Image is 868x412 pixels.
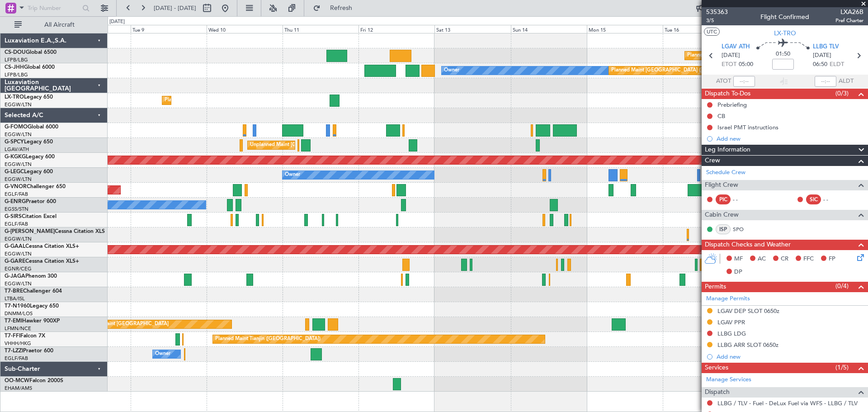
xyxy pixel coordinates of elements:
[5,199,56,204] a: G-ENRGPraetor 600
[823,195,844,204] div: - -
[109,18,125,26] div: [DATE]
[705,240,791,250] span: Dispatch Checks and Weather
[5,199,26,204] span: G-ENRG
[285,168,300,182] div: Owner
[5,221,28,227] a: EGLF/FAB
[165,94,224,107] div: Planned Maint Dusseldorf
[5,348,23,354] span: T7-LZZI
[5,265,32,272] a: EGNR/CEG
[717,123,778,131] div: Israel PMT instructions
[733,195,753,204] div: - -
[5,95,24,100] span: LX-TRO
[734,268,742,277] span: DP
[309,1,363,15] button: Refresh
[716,224,731,234] div: ISP
[716,77,731,86] span: ATOT
[5,378,29,384] span: OO-MCW
[5,169,24,175] span: G-LEGC
[717,101,747,109] div: Prebriefing
[835,17,863,24] span: Pref Charter
[5,65,24,70] span: CS-JHH
[359,25,434,33] div: Fri 12
[758,255,766,264] span: AC
[587,25,663,33] div: Mon 15
[760,12,809,22] div: Flight Confirmed
[774,28,796,38] span: LX-TRO
[611,64,754,77] div: Planned Maint [GEOGRAPHIC_DATA] ([GEOGRAPHIC_DATA])
[835,281,849,291] span: (0/4)
[82,317,169,331] div: Planned Maint [GEOGRAPHIC_DATA]
[717,307,779,315] div: LGAV DEP SLOT 0650z
[5,280,32,287] a: EGGW/LTN
[5,274,25,279] span: G-JAGA
[5,385,32,392] a: EHAM/AMS
[704,28,720,36] button: UTC
[733,76,755,87] input: --:--
[5,184,27,189] span: G-VNOR
[706,7,728,17] span: 535363
[705,387,730,398] span: Dispatch
[5,57,28,63] a: LFPB/LBG
[5,295,25,302] a: LTBA/ISL
[5,259,79,264] a: G-GARECessna Citation XLS+
[5,229,105,234] a: G-[PERSON_NAME]Cessna Citation XLS
[5,50,57,55] a: CS-DOUGlobal 6500
[5,154,55,160] a: G-KGKGLegacy 600
[24,22,95,28] span: All Aircraft
[5,161,32,168] a: EGGW/LTN
[5,124,58,130] a: G-FOMOGlobal 6000
[5,244,79,249] a: G-GAALCessna Citation XLS+
[5,176,32,183] a: EGGW/LTN
[734,255,743,264] span: MF
[5,244,25,249] span: G-GAAL
[322,5,360,11] span: Refresh
[5,50,26,55] span: CS-DOU
[131,25,207,33] div: Tue 9
[706,168,745,177] a: Schedule Crew
[5,318,60,324] a: T7-EMIHawker 900XP
[717,341,778,349] div: LLBG ARR SLOT 0650z
[5,139,24,145] span: G-SPCY
[5,169,53,175] a: G-LEGCLegacy 600
[705,156,720,166] span: Crew
[717,112,725,120] div: CB
[10,18,98,32] button: All Aircraft
[803,255,814,264] span: FFC
[5,229,55,234] span: G-[PERSON_NAME]
[829,255,835,264] span: FP
[705,282,726,292] span: Permits
[706,294,750,303] a: Manage Permits
[687,49,830,62] div: Planned Maint [GEOGRAPHIC_DATA] ([GEOGRAPHIC_DATA])
[5,131,32,138] a: EGGW/LTN
[5,101,32,108] a: EGGW/LTN
[717,399,858,407] a: LLBG / TLV - Fuel - DeLux Fuel via WFS - LLBG / TLV
[739,60,753,69] span: 05:00
[5,206,28,213] a: EGSS/STN
[5,303,30,309] span: T7-N1960
[444,64,459,77] div: Owner
[215,332,321,346] div: Planned Maint Tianjin ([GEOGRAPHIC_DATA])
[5,259,25,264] span: G-GARE
[835,7,863,17] span: LXA26B
[776,50,790,59] span: 01:50
[5,274,57,279] a: G-JAGAPhenom 300
[5,214,22,219] span: G-SIRS
[5,289,23,294] span: T7-BRE
[5,303,59,309] a: T7-N1960Legacy 650
[5,124,28,130] span: G-FOMO
[722,60,736,69] span: ETOT
[154,4,196,12] span: [DATE] - [DATE]
[5,318,22,324] span: T7-EMI
[706,375,751,384] a: Manage Services
[5,325,31,332] a: LFMN/NCE
[722,51,740,60] span: [DATE]
[717,318,745,326] div: LGAV PPR
[283,25,359,33] div: Thu 11
[813,43,839,52] span: LLBG TLV
[5,191,28,198] a: EGLF/FAB
[5,310,33,317] a: DNMM/LOS
[5,214,57,219] a: G-SIRSCitation Excel
[5,348,53,354] a: T7-LZZIPraetor 600
[705,180,738,190] span: Flight Crew
[5,65,55,70] a: CS-JHHGlobal 6000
